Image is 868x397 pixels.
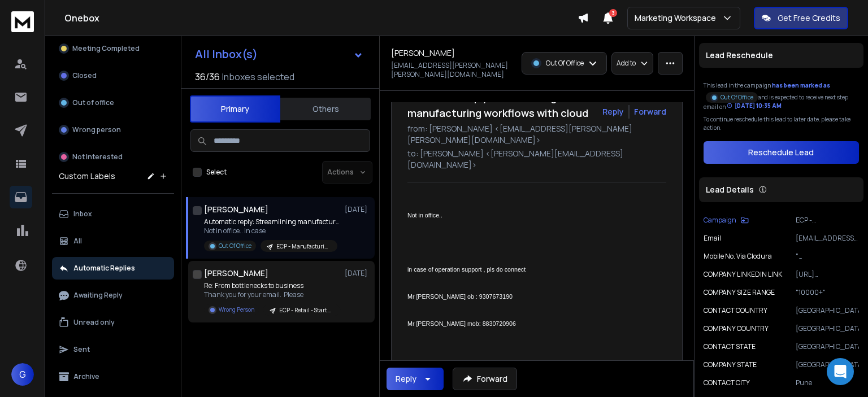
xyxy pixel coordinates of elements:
[204,281,340,290] p: Re: From bottlenecks to business
[73,237,82,246] p: All
[73,372,99,381] p: Archive
[796,324,859,333] p: [GEOGRAPHIC_DATA]
[204,204,268,215] h1: [PERSON_NAME]
[64,11,578,25] h1: Onebox
[407,123,666,146] p: from: [PERSON_NAME] <[EMAIL_ADDRESS][PERSON_NAME][PERSON_NAME][DOMAIN_NAME]>
[407,266,526,273] span: in case of operation support , pls do connect
[796,306,859,315] p: [GEOGRAPHIC_DATA]
[72,152,123,162] p: Not Interested
[704,324,769,333] p: COMPANY COUNTRY
[276,242,331,251] p: ECP - Manufacturing - Enterprise | [PERSON_NAME]
[704,81,859,111] div: This lead in the campaign and is expected to receive next step email on
[407,89,594,121] h1: Automatic reply: Streamlining manufacturing workflows with cloud
[634,106,666,117] div: Forward
[796,216,859,225] p: ECP - Manufacturing - Enterprise | [PERSON_NAME]
[52,203,174,225] button: Inbox
[29,29,80,38] div: Domain: [URL]
[704,342,756,351] p: CONTACT STATE
[18,29,27,38] img: website_grey.svg
[279,306,333,315] p: ECP - Retail - Startup | [PERSON_NAME]
[73,291,123,300] p: Awaiting Reply
[704,115,859,132] p: To continue reschedule this lead to later date, please take action.
[52,365,174,388] button: Archive
[635,12,721,24] p: Marketing Workspace
[796,234,859,243] p: [EMAIL_ADDRESS][PERSON_NAME][PERSON_NAME][DOMAIN_NAME]
[391,47,455,59] h1: [PERSON_NAME]
[72,125,121,134] p: Wrong person
[345,205,370,214] p: [DATE]
[18,18,27,27] img: logo_orange.svg
[11,363,34,386] button: G
[31,66,40,75] img: tab_domain_overview_orange.svg
[704,378,750,387] p: CONTACT CITY
[796,270,859,279] p: [URL][DOMAIN_NAME]
[195,49,258,60] h1: All Inbox(s)
[222,70,294,84] h3: Inboxes selected
[72,44,140,53] p: Meeting Completed
[72,71,97,80] p: Closed
[204,226,340,235] p: Not in office.. in case
[73,264,135,273] p: Automatic Replies
[704,360,757,369] p: COMPANY STATE
[52,338,174,361] button: Sent
[52,119,174,141] button: Wrong person
[407,148,666,171] p: to: [PERSON_NAME] <[PERSON_NAME][EMAIL_ADDRESS][DOMAIN_NAME]>
[754,7,848,29] button: Get Free Credits
[453,368,517,390] button: Forward
[796,288,859,297] p: "10000+"
[617,59,636,68] p: Add to
[204,290,340,299] p: Thank you for your email. Please
[602,106,624,117] button: Reply
[72,98,114,107] p: Out of office
[219,242,251,250] p: Out Of Office
[73,318,115,327] p: Unread only
[407,320,516,327] span: Mr [PERSON_NAME] mob: 8830720906
[704,216,749,225] button: Campaign
[345,269,370,278] p: [DATE]
[52,37,174,60] button: Meeting Completed
[125,67,190,74] div: Keywords by Traffic
[206,168,227,177] label: Select
[827,358,854,385] div: Open Intercom Messenger
[778,12,840,24] p: Get Free Credits
[796,378,859,387] p: Pune
[186,43,372,66] button: All Inbox(s)
[11,11,34,32] img: logo
[407,212,442,219] span: Not in office..
[195,70,220,84] span: 36 / 36
[52,91,174,114] button: Out of office
[546,59,584,68] p: Out Of Office
[704,306,767,315] p: CONTACT COUNTRY
[704,234,721,243] p: Email
[59,171,115,182] h3: Custom Labels
[204,217,340,226] p: Automatic reply: Streamlining manufacturing workflows
[706,184,754,195] p: Lead Details
[704,270,782,279] p: COMPANY LINKEDIN LINK
[52,284,174,307] button: Awaiting Reply
[190,95,280,123] button: Primary
[396,373,416,385] div: Reply
[52,311,174,334] button: Unread only
[73,210,92,219] p: Inbox
[32,18,55,27] div: v 4.0.25
[280,97,371,121] button: Others
[727,102,782,110] div: [DATE] 10:35 AM
[796,360,859,369] p: [GEOGRAPHIC_DATA]
[704,141,859,164] button: Reschedule Lead
[387,368,444,390] button: Reply
[112,66,121,75] img: tab_keywords_by_traffic_grey.svg
[52,64,174,87] button: Closed
[609,9,617,17] span: 3
[706,50,773,61] p: Lead Reschedule
[73,345,90,354] p: Sent
[204,268,268,279] h1: [PERSON_NAME]
[704,288,775,297] p: COMPANY SIZE RANGE
[796,342,859,351] p: [GEOGRAPHIC_DATA]
[772,81,830,89] span: has been marked as
[407,293,513,300] span: Mr [PERSON_NAME] ob : 9307673190
[52,146,174,168] button: Not Interested
[391,61,515,79] p: [EMAIL_ADDRESS][PERSON_NAME][PERSON_NAME][DOMAIN_NAME]
[43,67,101,74] div: Domain Overview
